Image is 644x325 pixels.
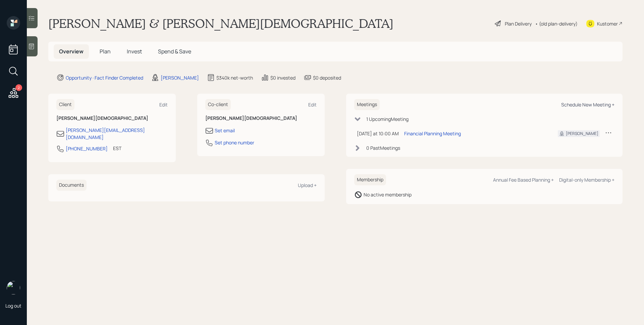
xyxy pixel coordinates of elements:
div: Upload + [298,182,317,188]
div: Schedule New Meeting + [561,101,614,108]
div: Digital-only Membership + [559,177,614,183]
div: Set phone number [215,139,254,146]
img: james-distasi-headshot.png [7,281,20,294]
div: Annual Fee Based Planning + [493,177,554,183]
div: [PERSON_NAME] [161,74,199,81]
div: Opportunity · Fact Finder Completed [66,74,143,81]
div: [PERSON_NAME][EMAIL_ADDRESS][DOMAIN_NAME] [66,127,168,141]
div: $340k net-worth [216,74,253,81]
h6: Co-client [205,99,231,110]
div: EST [113,145,121,152]
div: [PHONE_NUMBER] [66,145,108,152]
div: [PERSON_NAME] [566,131,598,137]
span: Invest [127,48,142,55]
h6: [PERSON_NAME][DEMOGRAPHIC_DATA] [56,115,168,121]
div: 2 [15,84,22,91]
div: 1 Upcoming Meeting [366,115,409,123]
h6: Membership [354,174,386,185]
h6: [PERSON_NAME][DEMOGRAPHIC_DATA] [205,115,317,121]
div: Edit [308,101,317,108]
h6: Meetings [354,99,380,110]
div: $0 deposited [313,74,341,81]
div: Financial Planning Meeting [404,130,461,137]
div: 0 Past Meeting s [366,144,400,151]
div: Kustomer [597,20,618,27]
h1: [PERSON_NAME] & [PERSON_NAME][DEMOGRAPHIC_DATA] [48,16,393,31]
div: Log out [5,303,21,309]
div: Set email [215,127,235,134]
div: $0 invested [270,74,296,81]
div: Plan Delivery [505,20,532,27]
div: [DATE] at 10:00 AM [357,130,399,137]
div: • (old plan-delivery) [535,20,578,27]
span: Plan [100,48,111,55]
span: Spend & Save [158,48,191,55]
div: No active membership [364,191,412,198]
h6: Documents [56,180,87,191]
span: Overview [59,48,84,55]
h6: Client [56,99,74,110]
div: Edit [159,101,168,108]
